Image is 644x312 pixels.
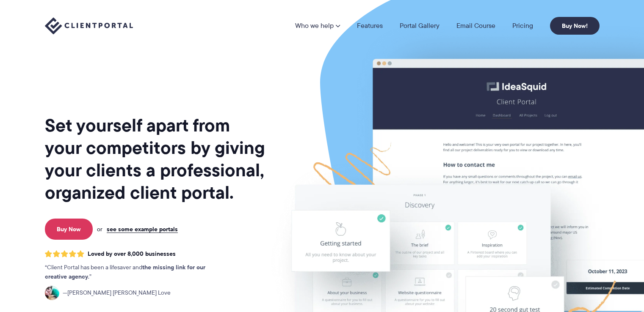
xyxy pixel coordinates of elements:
[45,114,267,204] h1: Set yourself apart from your competitors by giving your clients a professional, organized client ...
[45,219,93,240] a: Buy Now
[295,22,340,29] a: Who we help
[456,22,495,29] a: Email Course
[357,22,383,29] a: Features
[97,225,102,233] span: or
[512,22,533,29] a: Pricing
[400,22,439,29] a: Portal Gallery
[88,250,176,257] span: Loved by over 8,000 businesses
[45,263,205,281] strong: the missing link for our creative agency
[550,17,600,35] a: Buy Now!
[45,263,223,282] p: Client Portal has been a lifesaver and .
[107,225,178,233] a: see some example portals
[63,288,171,298] span: [PERSON_NAME] [PERSON_NAME] Love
